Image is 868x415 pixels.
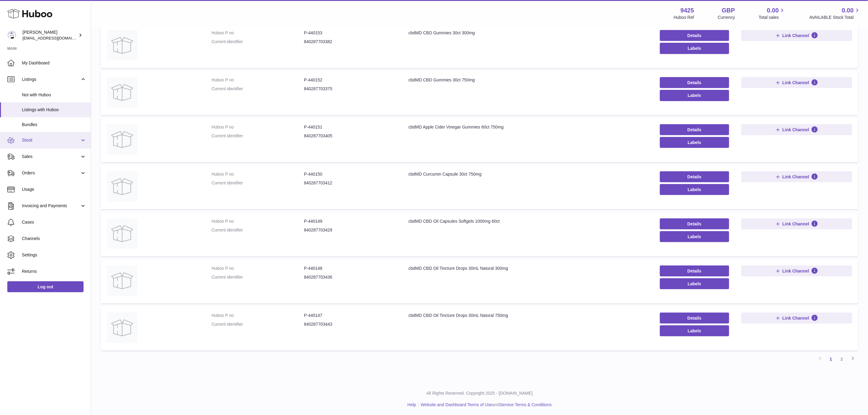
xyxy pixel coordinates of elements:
div: cbdMD CBD Gummies 30ct 750mg [409,77,648,83]
a: Details [660,218,729,229]
dt: Current identifier [211,180,304,186]
span: Link Channel [782,127,809,132]
a: Details [660,30,729,41]
dt: Huboo P no [211,266,304,271]
dd: P-440153 [304,30,396,36]
a: Help [407,402,416,407]
dd: P-440149 [304,218,396,224]
dt: Current identifier [211,39,304,45]
dd: 840287703382 [304,39,396,45]
img: cbdMD CBD Gummies 30ct 750mg [107,77,137,108]
a: 2 [836,354,847,365]
dd: P-440148 [304,266,396,271]
button: Labels [660,43,729,54]
img: internalAdmin-9425@internal.huboo.com [7,31,16,40]
span: Link Channel [782,315,809,321]
dt: Current identifier [211,321,304,327]
span: Usage [22,187,86,192]
strong: GBP [722,6,735,15]
img: cbdMD CBD Oil Tincture Drops 30mL Natural 750mg [107,313,137,343]
span: Link Channel [782,268,809,274]
button: Link Channel [741,77,852,88]
img: cbdMD Curcumin Capsule 30ct 750mg [107,171,137,202]
dd: 840287703405 [304,133,396,139]
img: cbdMD Apple Cider Vinegar Gummies 60ct 750mg [107,124,137,155]
a: Details [660,313,729,324]
a: Log out [7,281,84,292]
button: Link Channel [741,313,852,324]
span: Link Channel [782,80,809,85]
dt: Huboo P no [211,171,304,177]
div: cbdMD Apple Cider Vinegar Gummies 60ct 750mg [409,124,648,130]
button: Link Channel [741,266,852,276]
p: All Rights Reserved. Copyright 2025 - [DOMAIN_NAME] [96,390,863,396]
dd: P-440151 [304,124,396,130]
span: My Dashboard [22,60,86,66]
dd: 840287703436 [304,274,396,280]
button: Link Channel [741,218,852,229]
dt: Current identifier [211,227,304,233]
dd: 840287703443 [304,321,396,327]
dd: P-440150 [304,171,396,177]
div: cbdMD CBD Gummies 30ct 300mg [409,30,648,36]
span: Cases [22,219,86,225]
dt: Current identifier [211,86,304,92]
dd: P-440147 [304,313,396,318]
div: cbdMD CBD Oil Capsules Softgels 1000mg 60ct [409,218,648,224]
dt: Current identifier [211,274,304,280]
dt: Huboo P no [211,124,304,130]
li: and [419,402,552,408]
span: Settings [22,252,86,258]
span: Link Channel [782,174,809,180]
a: 0.00 AVAILABLE Stock Total [809,6,861,20]
a: 1 [825,354,836,365]
dd: 840287703429 [304,227,396,233]
a: 0.00 Total sales [759,6,786,20]
img: cbdMD CBD Gummies 30ct 300mg [107,30,137,60]
button: Labels [660,184,729,195]
span: Listings with Huboo [22,107,86,113]
a: Website and Dashboard Terms of Use [421,402,492,407]
div: cbdMD Curcumin Capsule 30ct 750mg [409,171,648,177]
span: Link Channel [782,221,809,227]
dt: Huboo P no [211,218,304,224]
a: Details [660,266,729,276]
span: AVAILABLE Stock Total [809,15,861,20]
span: 0.00 [842,6,854,15]
span: Stock [22,137,80,143]
button: Link Channel [741,124,852,135]
img: cbdMD CBD Oil Capsules Softgels 1000mg 60ct [107,218,137,249]
dt: Huboo P no [211,77,304,83]
span: Link Channel [782,33,809,38]
span: Listings [22,77,80,82]
button: Link Channel [741,30,852,41]
div: cbdMD CBD Oil Tincture Drops 30mL Natural 300mg [409,266,648,271]
span: Orders [22,170,80,176]
button: Labels [660,137,729,148]
span: Bundles [22,122,86,128]
span: Channels [22,236,86,242]
a: Details [660,77,729,88]
div: [PERSON_NAME] [22,29,77,41]
a: Details [660,171,729,182]
dt: Huboo P no [211,313,304,318]
button: Labels [660,231,729,242]
span: Sales [22,154,80,159]
dd: P-440152 [304,77,396,83]
dt: Huboo P no [211,30,304,36]
a: Service Terms & Conditions [499,402,552,407]
button: Labels [660,278,729,289]
button: Link Channel [741,171,852,182]
button: Labels [660,325,729,336]
dd: 840287703375 [304,86,396,92]
dt: Current identifier [211,133,304,139]
button: Labels [660,90,729,101]
span: Returns [22,269,86,274]
strong: 9425 [681,6,694,15]
div: Huboo Ref [674,15,694,20]
span: [EMAIL_ADDRESS][DOMAIN_NAME] [22,36,89,40]
img: cbdMD CBD Oil Tincture Drops 30mL Natural 300mg [107,266,137,296]
span: Invoicing and Payments [22,203,80,209]
div: Currency [718,15,735,20]
span: Total sales [759,15,786,20]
